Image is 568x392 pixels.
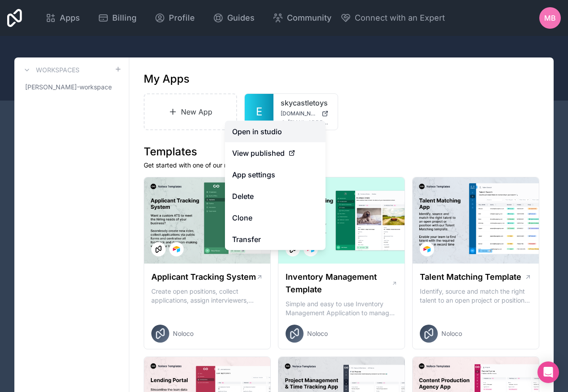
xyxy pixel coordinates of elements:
[441,329,462,338] span: Noloco
[287,12,331,24] span: Community
[206,8,262,28] a: Guides
[169,12,195,24] span: Profile
[232,148,285,159] span: View published
[25,83,112,92] span: [PERSON_NAME]-workspace
[245,94,273,130] a: E
[147,8,202,28] a: Profile
[281,110,317,117] span: [DOMAIN_NAME]
[225,207,326,229] a: Clone
[423,246,431,253] img: Airtable Logo
[340,12,445,24] button: Connect with an Expert
[225,121,326,142] a: Open in studio
[151,271,256,283] h1: Applicant Tracking System
[60,12,80,24] span: Apps
[225,164,326,185] a: App settings
[307,329,328,338] span: Noloco
[22,79,122,95] a: [PERSON_NAME]-workspace
[286,271,392,296] h1: Inventory Management Template
[225,142,326,164] a: View published
[544,13,556,23] span: MB
[151,287,263,305] p: Create open positions, collect applications, assign interviewers, centralise candidate feedback a...
[144,93,237,130] a: New App
[144,161,539,170] p: Get started with one of our ready-made templates
[173,329,194,338] span: Noloco
[144,145,539,159] h1: Templates
[288,119,330,126] span: [EMAIL_ADDRESS][DOMAIN_NAME]
[225,185,326,207] button: Delete
[91,8,144,28] a: Billing
[112,12,136,24] span: Billing
[22,65,79,75] a: Workspaces
[256,105,262,119] span: E
[225,229,326,250] a: Transfer
[36,66,79,75] h3: Workspaces
[420,287,532,305] p: Identify, source and match the right talent to an open project or position with our Talent Matchi...
[286,300,397,317] p: Simple and easy to use Inventory Management Application to manage your stock, orders and Manufact...
[173,246,180,253] img: Airtable Logo
[355,12,445,24] span: Connect with an Expert
[144,72,189,86] h1: My Apps
[281,97,330,108] a: skycastletoys
[281,110,330,117] a: [DOMAIN_NAME]
[537,361,559,383] div: Open Intercom Messenger
[38,8,87,28] a: Apps
[227,12,255,24] span: Guides
[265,8,339,28] a: Community
[420,271,521,283] h1: Talent Matching Template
